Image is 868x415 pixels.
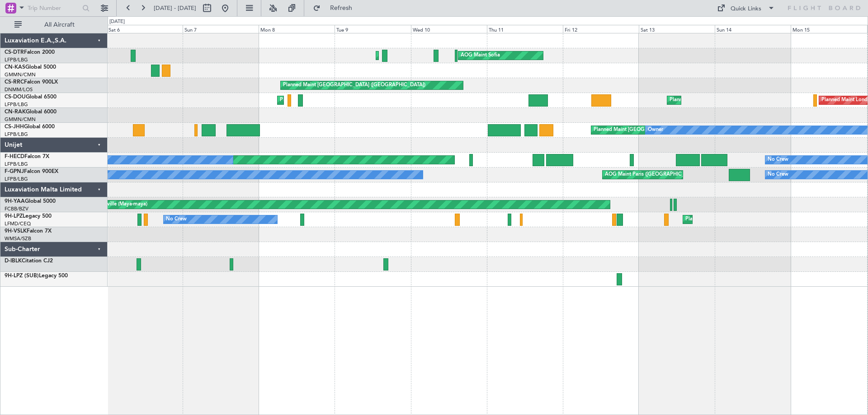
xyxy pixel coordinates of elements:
div: Wed 10 [411,25,487,33]
button: Quick Links [712,1,779,15]
span: CS-JHH [5,124,24,130]
button: Refresh [309,1,363,15]
div: Sat 13 [639,25,715,33]
button: All Aircraft [10,18,98,32]
div: Thu 11 [487,25,563,33]
div: Fri 12 [563,25,639,33]
a: LFPB/LBG [5,161,28,168]
div: Sun 7 [183,25,259,33]
span: [DATE] - [DATE] [154,4,196,12]
div: Planned Maint [GEOGRAPHIC_DATA] ([GEOGRAPHIC_DATA]) [594,123,736,137]
a: GMMN/CMN [5,116,36,123]
a: 9H-VSLKFalcon 7X [5,228,52,234]
a: CS-DTRFalcon 2000 [5,50,55,55]
a: 9H-LPZLegacy 500 [5,214,52,219]
a: 9H-YAAGlobal 5000 [5,199,56,204]
a: LFPB/LBG [5,176,28,182]
div: Quick Links [731,5,761,14]
a: CN-KASGlobal 5000 [5,65,56,70]
a: CS-RRCFalcon 900LX [5,79,58,85]
div: No Crew [166,213,187,226]
div: Planned Maint Cannes ([GEOGRAPHIC_DATA]) [685,213,793,226]
a: D-IBLKCitation CJ2 [5,258,53,264]
div: AOG Maint Paris ([GEOGRAPHIC_DATA]) [605,168,700,182]
div: No Crew [768,153,788,167]
span: 9H-VSLK [5,228,27,234]
a: FCBB/BZV [5,205,28,212]
span: F-HECD [5,154,24,159]
div: AOG Maint Sofia [461,49,500,62]
div: Tue 9 [335,25,410,33]
a: DNMM/LOS [5,86,33,93]
div: Planned Maint [GEOGRAPHIC_DATA] ([GEOGRAPHIC_DATA]) [670,93,812,107]
span: CS-RRC [5,79,24,85]
div: Planned Maint [GEOGRAPHIC_DATA] ([GEOGRAPHIC_DATA]) [280,93,422,107]
span: Refresh [322,5,360,11]
div: Planned Maint Mugla ([GEOGRAPHIC_DATA]) [378,49,483,62]
a: LFMD/CEQ [5,220,31,227]
a: GMMN/CMN [5,71,36,78]
a: LFPB/LBG [5,56,28,63]
a: LFPB/LBG [5,131,28,138]
div: [DATE] [109,18,125,26]
a: CS-JHHGlobal 6000 [5,124,55,130]
a: WMSA/SZB [5,235,31,242]
input: Trip Number [28,1,80,15]
a: F-GPNJFalcon 900EX [5,169,58,174]
span: CN-KAS [5,65,25,70]
div: Planned Maint [GEOGRAPHIC_DATA] ([GEOGRAPHIC_DATA]) [283,79,425,92]
a: 9H-LPZ (SUB)Legacy 500 [5,273,68,279]
span: All Aircraft [24,22,95,28]
a: CS-DOUGlobal 6500 [5,94,57,100]
span: D-IBLK [5,258,22,264]
div: No Crew [768,168,788,182]
span: CS-DOU [5,94,26,100]
span: 9H-LPZ (SUB) [5,273,39,279]
span: 9H-LPZ [5,214,23,219]
div: Sun 14 [715,25,791,33]
div: Sat 6 [107,25,183,33]
span: 9H-YAA [5,199,25,204]
span: CN-RAK [5,109,26,115]
a: LFPB/LBG [5,101,28,108]
a: CN-RAKGlobal 6000 [5,109,57,115]
div: Owner [648,123,663,137]
span: F-GPNJ [5,169,24,174]
a: F-HECDFalcon 7X [5,154,49,159]
div: Mon 8 [259,25,335,33]
div: Mon 15 [791,25,867,33]
span: CS-DTR [5,50,24,55]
